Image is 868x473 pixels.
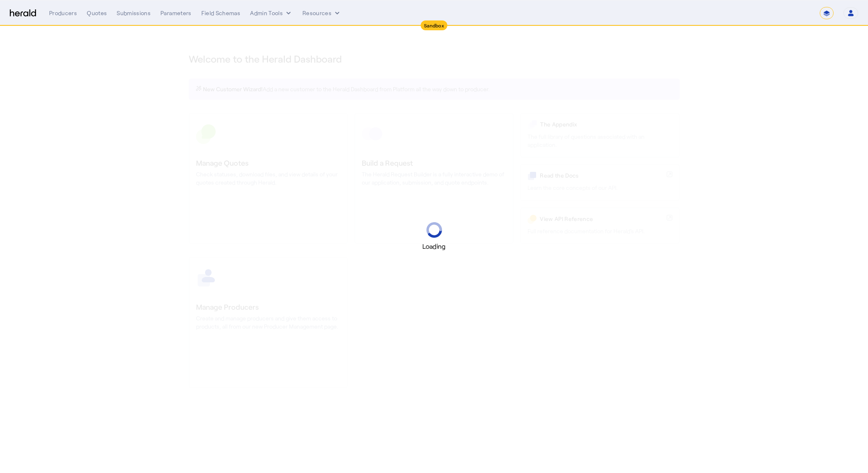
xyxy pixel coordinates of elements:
[201,9,241,17] div: Field Schemas
[250,9,293,17] button: internal dropdown menu
[117,9,151,17] div: Submissions
[160,9,192,17] div: Parameters
[302,9,341,17] button: Resources dropdown menu
[10,9,36,17] img: Herald Logo
[87,9,107,17] div: Quotes
[421,20,447,30] div: Sandbox
[49,9,77,17] div: Producers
